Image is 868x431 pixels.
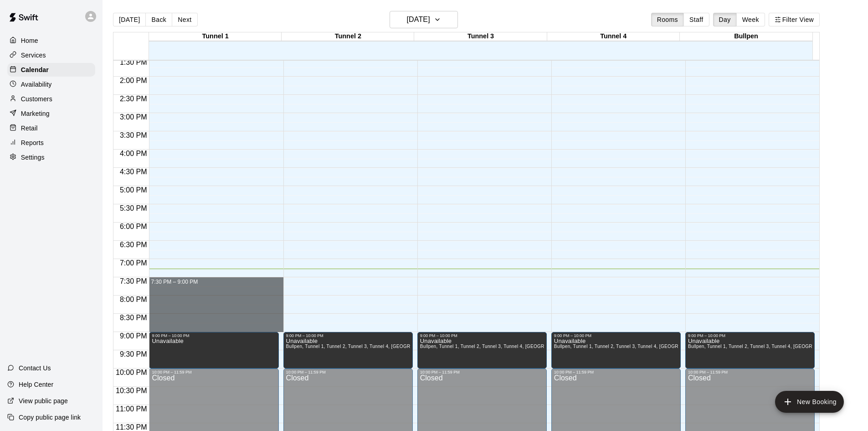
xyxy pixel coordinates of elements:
button: Week [736,13,765,26]
span: 4:30 PM [118,168,149,176]
div: 9:00 PM – 10:00 PM: Unavailable [283,332,413,369]
span: 3:00 PM [118,113,149,121]
div: 10:00 PM – 11:59 PM [688,370,812,374]
span: 2:00 PM [118,77,149,84]
div: Bullpen [680,32,812,41]
span: 8:30 PM [118,314,149,322]
span: 10:30 PM [113,387,149,395]
span: 7:30 PM [118,277,149,285]
p: Contact Us [19,363,51,373]
button: Back [145,13,172,26]
a: Reports [7,136,95,150]
a: Settings [7,151,95,164]
span: 6:30 PM [118,241,149,249]
div: Tunnel 2 [282,32,414,41]
button: Filter View [769,13,820,26]
a: Retail [7,121,95,135]
span: 4:00 PM [118,150,149,157]
span: 11:00 PM [113,405,149,413]
span: 5:30 PM [118,204,149,212]
div: 9:00 PM – 10:00 PM: Unavailable [551,332,681,369]
div: 10:00 PM – 11:59 PM [554,370,678,374]
span: Bullpen, Tunnel 1, Tunnel 2, Tunnel 3, Tunnel 4, [GEOGRAPHIC_DATA], [US_STATE][GEOGRAPHIC_DATA], ... [420,344,761,349]
p: Reports [21,138,44,147]
p: Settings [21,153,45,162]
span: 8:00 PM [118,296,149,303]
a: Marketing [7,107,95,120]
button: [DATE] [113,13,146,26]
p: Marketing [21,109,50,118]
div: 9:00 PM – 10:00 PM [554,333,678,338]
button: add [775,391,844,413]
span: 9:30 PM [118,350,149,358]
p: Help Center [19,380,53,389]
button: Next [172,13,197,26]
button: Rooms [651,13,684,26]
div: Tunnel 4 [547,32,680,41]
p: Copy public page link [19,413,81,422]
a: Availability [7,78,95,91]
p: Customers [21,94,52,104]
div: 10:00 PM – 11:59 PM [420,370,544,374]
div: 9:00 PM – 10:00 PM: Unavailable [685,332,815,369]
div: 10:00 PM – 11:59 PM [286,370,410,374]
span: 5:00 PM [118,186,149,194]
h6: [DATE] [407,13,430,26]
span: 11:30 PM [113,423,149,431]
span: 10:00 PM [113,369,149,376]
span: 7:30 PM – 9:00 PM [151,279,198,285]
p: Retail [21,124,38,133]
p: Calendar [21,65,49,74]
span: Bullpen, Tunnel 1, Tunnel 2, Tunnel 3, Tunnel 4, [GEOGRAPHIC_DATA], [US_STATE][GEOGRAPHIC_DATA], ... [286,344,627,349]
button: [DATE] [390,11,458,28]
button: Day [713,13,737,26]
div: 9:00 PM – 10:00 PM [420,333,544,338]
div: 9:00 PM – 10:00 PM [688,333,812,338]
span: 7:00 PM [118,259,149,267]
button: Staff [683,13,709,26]
p: Home [21,36,38,45]
a: Calendar [7,63,95,77]
a: Services [7,48,95,62]
span: 6:00 PM [118,223,149,230]
span: 1:30 PM [118,58,149,66]
span: 2:30 PM [118,95,149,103]
span: 9:00 PM [118,332,149,340]
a: Customers [7,92,95,106]
span: 3:30 PM [118,131,149,139]
div: Tunnel 1 [149,32,282,41]
p: View public page [19,396,68,405]
div: Tunnel 3 [414,32,547,41]
p: Availability [21,80,52,89]
div: 9:00 PM – 10:00 PM [286,333,410,338]
p: Services [21,51,46,60]
div: 9:00 PM – 10:00 PM: Unavailable [417,332,547,369]
a: Home [7,34,95,47]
